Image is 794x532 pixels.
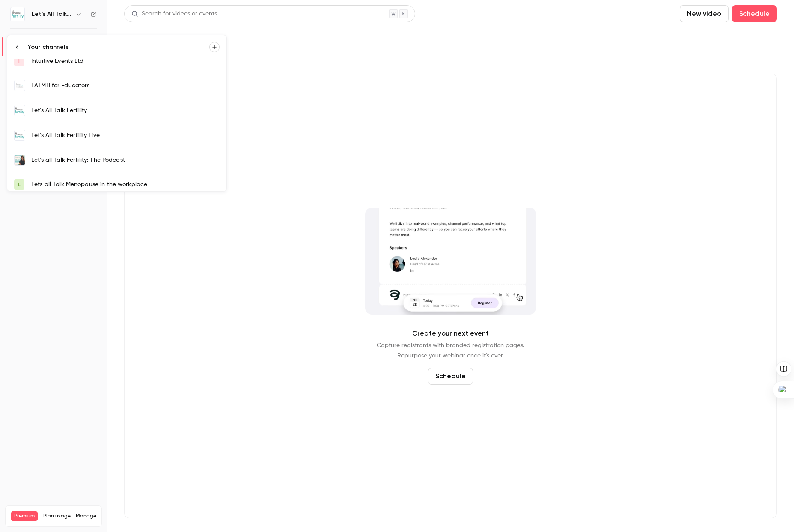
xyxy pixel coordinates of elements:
div: Let's All Talk Fertility Live [31,131,220,140]
div: Let's all Talk Fertility: The Podcast [31,156,220,164]
div: Let's All Talk Fertility [31,106,220,115]
div: LATMH for Educators [31,81,220,90]
img: Let's All Talk Fertility Live [15,130,25,140]
div: Intuitive Events Ltd [31,57,220,65]
img: Let's All Talk Fertility [15,105,25,116]
img: Let's all Talk Fertility: The Podcast [15,155,25,165]
div: Lets all Talk Menopause in the workplace [31,180,220,189]
span: L [18,181,21,188]
div: Your channels [28,43,209,51]
span: I [18,57,20,65]
img: LATMH for Educators [15,80,25,91]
